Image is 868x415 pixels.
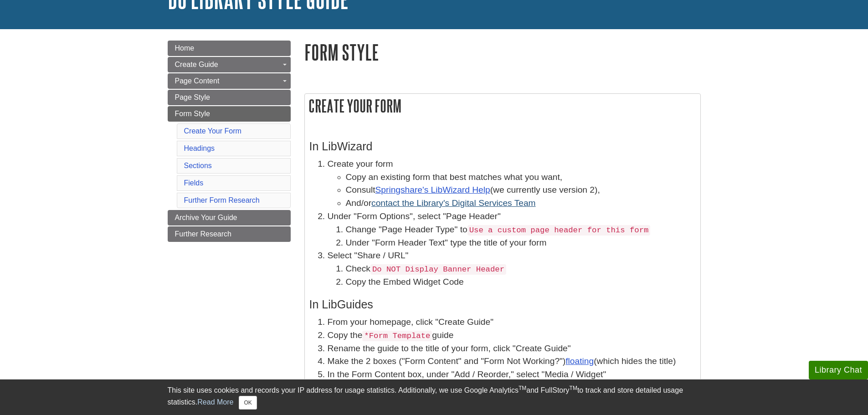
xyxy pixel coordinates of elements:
a: Further Research [168,226,291,242]
h2: Create Your Form [305,94,700,118]
li: From your homepage, click "Create Guide" [328,316,696,329]
sup: TM [519,385,526,391]
span: Archive Your Guide [175,214,237,221]
sup: TM [570,385,577,391]
span: Further Research [175,230,232,238]
code: Do NOT Display Banner Header [370,264,506,275]
li: Under "Form Header Text" type the title of your form [346,236,696,250]
button: Close [239,396,257,410]
a: Sections [184,162,212,169]
a: Springshare's LibWizard Help [375,185,490,195]
a: Page Content [168,73,291,89]
button: Library Chat [809,361,868,379]
span: Home [175,44,195,52]
a: Read More [197,398,233,406]
div: Guide Page Menu [168,41,291,242]
a: Create Your Form [184,127,241,135]
span: Create Guide [175,61,218,68]
a: Page Style [168,90,291,105]
a: Home [168,41,291,56]
li: Copy the Embed Widget Code [346,276,696,289]
div: This site uses cookies and records your IP address for usage statistics. Additionally, we use Goo... [168,385,701,410]
span: Page Style [175,93,210,101]
h3: In LibGuides [309,298,696,311]
a: Headings [184,144,215,152]
code: *Form Template [362,331,432,341]
a: Archive Your Guide [168,210,291,225]
li: Check [346,262,696,276]
code: Use a custom page header for this form [467,225,651,236]
li: Rename the guide to the title of your form, click "Create Guide" [328,342,696,355]
li: Create your form [328,158,696,210]
span: Page Content [175,77,220,85]
li: Under "Form Options", select "Page Header" [328,210,696,250]
li: Select "Share / URL" [328,249,696,289]
a: Fields [184,179,204,187]
li: Make the 2 boxes ("Form Content" and "Form Not Working?") (which hides the title) [328,355,696,368]
li: And/or [346,197,696,210]
li: In the Form Content box, under "Add / Reorder," select "Media / Widget" [328,368,696,381]
li: Change "Page Header Type" to [346,223,696,236]
h1: Form Style [304,41,701,64]
a: Create Guide [168,57,291,72]
a: floating [565,356,594,366]
li: Consult (we currently use version 2), [346,184,696,197]
a: contact the Library's Digital Services Team [371,198,536,208]
h3: In LibWizard [309,140,696,153]
span: Form Style [175,110,210,118]
a: Form Style [168,106,291,122]
a: Further Form Research [184,196,260,204]
li: Copy an existing form that best matches what you want, [346,171,696,184]
li: Copy the guide [328,329,696,342]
